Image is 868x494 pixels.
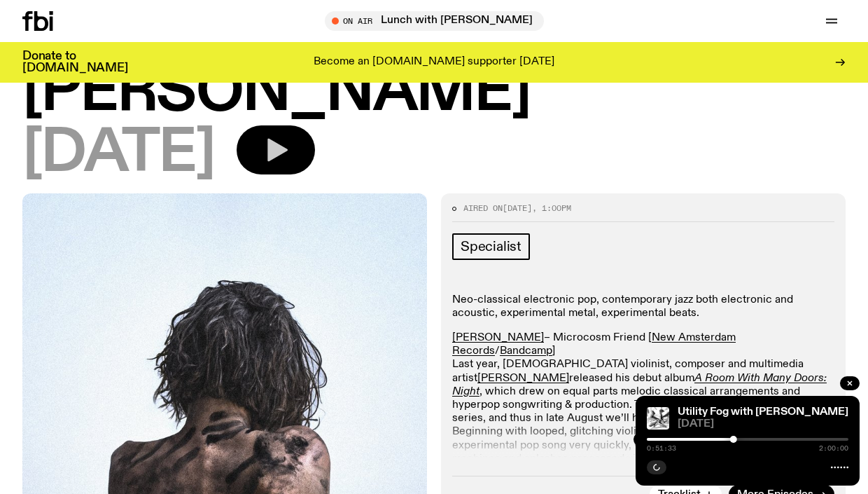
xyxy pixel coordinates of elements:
a: Bandcamp [500,345,552,357]
span: 2:00:00 [819,445,848,452]
p: Become an [DOMAIN_NAME] supporter [DATE] [314,56,554,69]
span: [DATE] [503,203,532,214]
span: , 1:00pm [532,203,571,214]
a: Utility Fog with [PERSON_NAME] [678,406,848,418]
span: [DATE] [678,419,848,430]
img: Cover to Slikback's album Attrition [647,407,669,430]
button: On AirLunch with [PERSON_NAME] [325,11,544,31]
span: Specialist [461,239,521,254]
p: – Microcosm Friend [ / ] Last year, [DEMOGRAPHIC_DATA] violinist, composer and multimedia artist ... [452,331,834,479]
h3: Donate to [DOMAIN_NAME] [22,50,128,74]
a: Specialist [452,233,530,260]
a: A Room With Many Doors: Night [452,373,827,397]
span: Aired on [463,203,503,214]
span: 0:51:33 [647,445,676,452]
a: [PERSON_NAME] [477,373,569,384]
p: Neo-classical electronic pop, contemporary jazz both electronic and acoustic, experimental metal,... [452,294,834,320]
a: [PERSON_NAME] [452,332,544,343]
span: [DATE] [22,125,214,182]
h1: Utility Fog with [PERSON_NAME] [22,8,846,121]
